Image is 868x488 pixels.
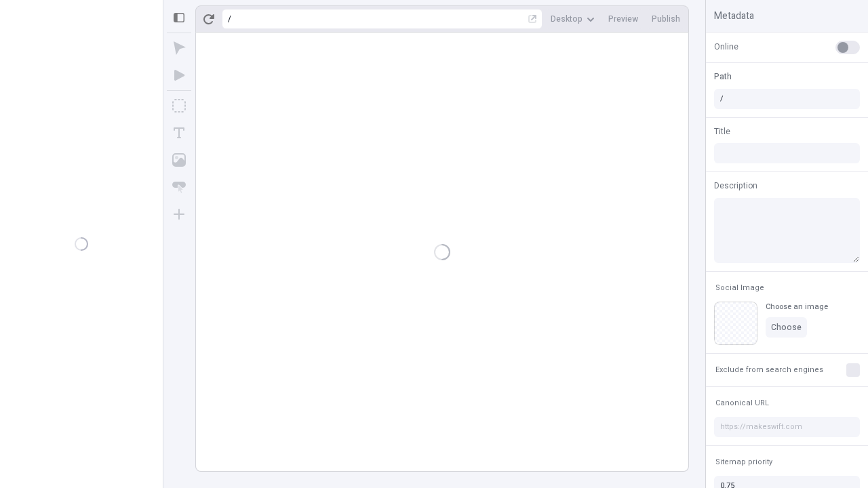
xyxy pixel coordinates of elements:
input: https://makeswift.com [714,417,860,437]
button: Desktop [545,9,600,29]
button: Image [167,148,191,172]
button: Box [167,94,191,118]
button: Text [167,121,191,145]
span: Publish [652,14,680,24]
div: / [228,14,231,24]
button: Choose [766,317,807,338]
span: Preview [608,14,638,24]
span: Description [714,180,757,192]
button: Publish [646,9,686,29]
span: Sitemap priority [715,457,772,467]
button: Button [167,175,191,199]
span: Exclude from search engines [715,365,823,375]
button: Exclude from search engines [713,362,826,378]
span: Choose [771,322,802,333]
span: Social Image [715,283,764,293]
button: Canonical URL [713,395,772,411]
span: Path [714,70,732,83]
button: Sitemap priority [713,454,775,470]
span: Title [714,125,730,138]
button: Social Image [713,280,767,296]
span: Online [714,41,738,53]
span: Desktop [551,14,583,24]
button: Preview [603,9,644,29]
div: Choose an image [766,302,828,312]
span: Canonical URL [715,398,769,408]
